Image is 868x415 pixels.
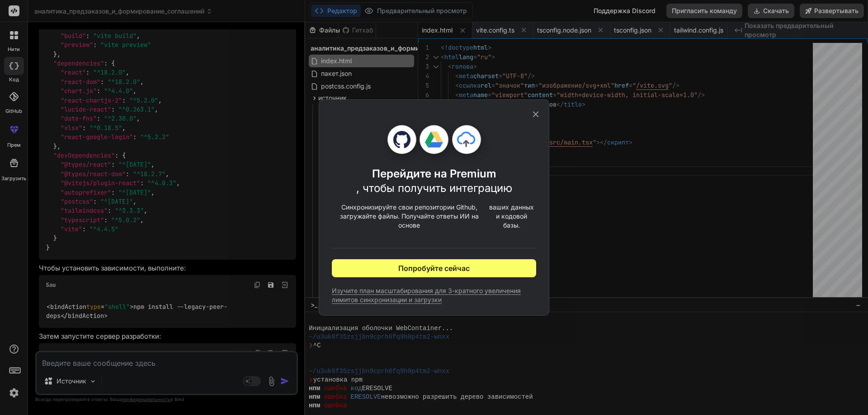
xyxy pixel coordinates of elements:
[372,167,496,180] font: Перейдите на Premium
[356,182,512,195] font: , чтобы получить интеграцию
[332,259,536,277] button: Попробуйте сейчас
[489,203,534,229] font: ваших данных и кодовой базы.
[332,287,521,303] font: Изучите план масштабирования для 3-кратного увеличения лимитов синхронизации и загрузки
[398,264,470,273] font: Попробуйте сейчас
[340,203,479,229] font: Синхронизируйте свои репозитории Github, загружайте файлы. Получайте ответы ИИ на основе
